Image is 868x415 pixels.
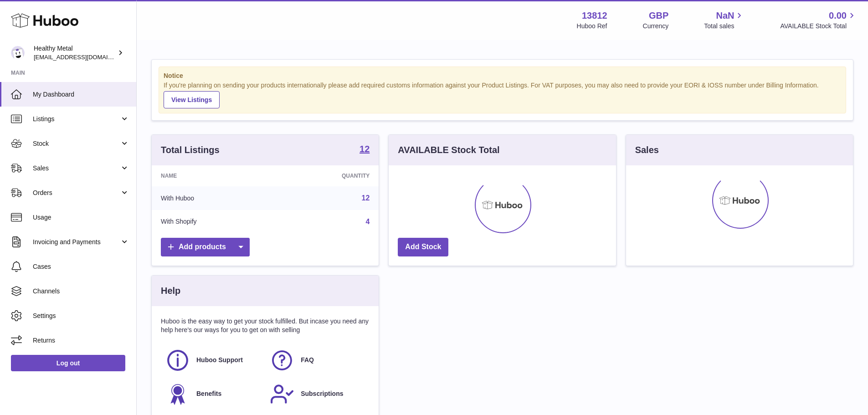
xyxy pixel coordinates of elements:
h3: Total Listings [161,144,220,156]
span: Total sales [704,22,745,31]
span: Returns [33,336,129,345]
span: NaN [716,10,734,22]
div: If you're planning on sending your products internationally please add required customs informati... [164,81,841,108]
p: Huboo is the easy way to get your stock fulfilled. But incase you need any help here's our ways f... [161,317,370,334]
span: 0.00 [829,10,847,22]
a: Add Stock [398,238,448,256]
div: Currency [643,22,669,31]
span: Listings [33,115,120,123]
strong: Notice [164,72,841,80]
strong: GBP [649,10,668,22]
span: Channels [33,287,129,296]
span: Huboo Support [196,356,243,364]
span: Usage [33,213,129,222]
a: 4 [365,218,370,225]
strong: 12 [360,144,370,154]
div: Healthy Metal [34,44,116,61]
div: Huboo Ref [577,22,607,31]
span: Settings [33,312,129,320]
td: With Huboo [152,186,274,210]
a: 0.00 AVAILABLE Stock Total [780,10,857,31]
a: View Listings [164,91,220,108]
a: 12 [360,144,370,155]
span: [EMAIL_ADDRESS][DOMAIN_NAME] [34,53,134,61]
span: Invoicing and Payments [33,238,120,246]
a: NaN Total sales [704,10,745,31]
h3: Help [161,285,180,297]
a: Subscriptions [270,382,365,406]
h3: AVAILABLE Stock Total [398,144,499,156]
span: AVAILABLE Stock Total [780,22,857,31]
span: Benefits [196,389,221,398]
span: Stock [33,139,120,148]
a: Log out [11,355,125,371]
td: With Shopify [152,210,274,234]
th: Name [152,165,274,186]
img: internalAdmin-13812@internal.huboo.com [11,46,25,60]
h3: Sales [635,144,659,156]
th: Quantity [274,165,379,186]
span: My Dashboard [33,90,129,99]
span: Cases [33,262,129,271]
a: 12 [362,194,370,202]
a: Huboo Support [165,348,261,373]
span: Subscriptions [301,389,343,398]
span: Orders [33,189,120,197]
a: Benefits [165,382,261,406]
span: Sales [33,164,120,173]
span: FAQ [301,356,314,364]
a: Add products [161,238,250,256]
strong: 13812 [582,10,607,22]
a: FAQ [270,348,365,373]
